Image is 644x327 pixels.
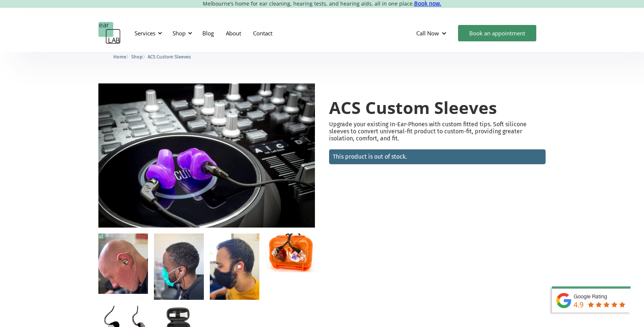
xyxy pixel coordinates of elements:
a: Blog [196,22,220,44]
div: Call Now [410,22,454,44]
a: Book an appointment [458,25,536,41]
div: Services [130,22,164,44]
li: 〉 [113,53,131,61]
p: Upgrade your existing In-Ear-Phones with custom fitted tips. Soft silicone sleeves to convert uni... [329,121,546,142]
span: Home [113,54,126,60]
a: Home [113,53,126,60]
a: open lightbox [210,234,259,300]
a: open lightbox [154,234,203,300]
div: Shop [173,29,186,37]
a: Shop [131,53,143,60]
a: About [220,22,247,44]
div: Call Now [416,29,439,37]
div: Shop [168,22,195,44]
a: Contact [247,22,278,44]
span: Shop [131,54,143,60]
a: home [98,22,121,44]
img: ACS Custom Sleeves [98,83,315,228]
div: This product is out of stock. [333,153,542,161]
li: 〉 [131,53,148,61]
a: ACS Custom Sleeves [148,53,191,60]
h1: ACS Custom Sleeves [329,98,546,117]
a: open lightbox [98,234,148,294]
span: ACS Custom Sleeves [148,54,191,60]
a: open lightbox [265,234,315,272]
div: Services [135,29,155,37]
a: open lightbox [98,83,315,228]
